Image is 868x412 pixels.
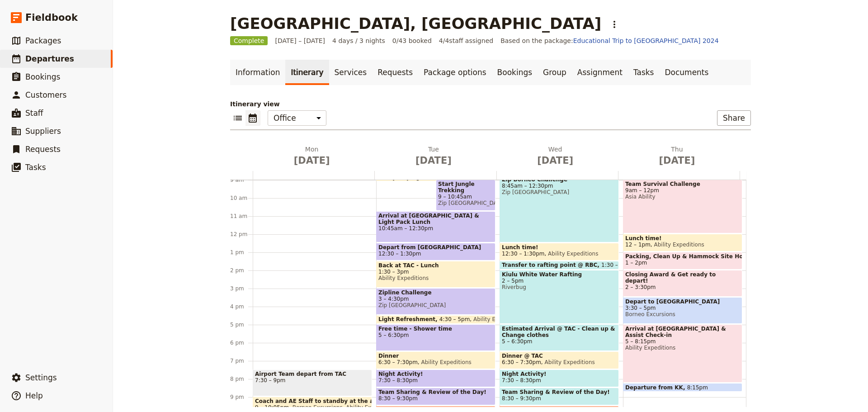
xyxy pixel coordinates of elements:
span: Ability Expeditions [625,345,740,351]
span: Asia Ability [625,194,740,200]
h1: [GEOGRAPHIC_DATA], [GEOGRAPHIC_DATA] [230,14,601,33]
a: Tasks [628,60,660,85]
div: Team Sharing & Review of the Day!8:30 – 9:30pm [500,388,619,405]
div: Free time - Shower time5 – 6:30pm [376,324,495,351]
span: 4 / 4 staff assigned [439,36,493,45]
span: Zip [GEOGRAPHIC_DATA] [438,200,493,206]
span: Customers [25,90,66,99]
span: Kiulu White Water Rafting [502,271,617,278]
span: 10:45am – 12:30pm [378,225,493,232]
span: Depart from [GEOGRAPHIC_DATA] [378,244,493,251]
span: 12 – 1pm [625,242,651,248]
div: Packing, Clean Up & Hammock Site Housekeeping1 – 2pm [623,252,742,270]
div: Night Activity!7:30 – 8:30pm [376,369,495,387]
div: Back at TAC - Lunch1:30 – 3pmAbility Expeditions [376,261,495,288]
span: Requests [25,145,61,154]
span: Night Activity! [502,371,617,377]
span: 9am – 12pm [625,187,740,194]
span: Departures [25,54,74,63]
span: [DATE] [256,154,367,167]
span: Estimated Arrival @ TAC - Clean up & Change clothes [502,326,617,338]
span: Closing Award & Get ready to depart! [625,271,740,284]
span: Departure from KK [625,384,687,390]
span: Lunch time! [625,235,740,242]
span: 2 – 3:30pm [625,284,740,290]
h2: Mon [256,145,367,167]
span: Team Sharing & Review of the Day! [378,389,493,395]
h2: Tue [378,145,489,167]
a: Itinerary [285,60,329,85]
button: Actions [607,17,622,32]
span: 1:30 – 3pm [378,269,493,275]
span: 8:30 – 9:30pm [502,395,541,402]
a: Educational Trip to [GEOGRAPHIC_DATA] 2024 [573,37,719,44]
span: 7:30 – 8:30pm [502,377,541,384]
p: Itinerary view [230,99,751,109]
span: 6:30 – 7:30pm [378,359,418,365]
span: [DATE] – [DATE] [275,36,325,45]
button: Calendar view [245,110,260,126]
a: Bookings [492,60,538,85]
div: Lunch time!12 – 1pmAbility Expeditions [623,234,742,251]
span: Free time - Shower time [378,326,493,332]
span: 8:45am – 12:30pm [502,183,617,189]
div: 8 pm [230,375,253,383]
div: Start Jungle Trekking9 – 10:45amZip [GEOGRAPHIC_DATA] [436,180,495,211]
span: 3 – 4:30pm [378,296,493,302]
span: Packing, Clean Up & Hammock Site Housekeeping [625,253,740,260]
span: 3:30 – 5pm [625,305,740,311]
span: 0/43 booked [392,36,432,45]
span: 8:15pm [687,384,708,390]
div: 11 am [230,213,253,220]
span: Tasks [25,163,46,172]
button: Thu [DATE] [618,145,740,171]
span: Ability Expeditions [470,316,524,322]
span: Borneo Excursions, Ability Expeditions [289,404,396,411]
span: Ability Expeditions [544,251,598,257]
a: Group [538,60,572,85]
span: Riverbug [502,284,617,290]
span: 4:30 – 5pm [439,316,470,322]
div: Team Sharing & Review of the Day!8:30 – 9:30pm [376,388,495,405]
a: Information [230,60,285,85]
span: Night Activity! [378,371,493,377]
span: Team Sharing & Review of the Day! [502,389,617,395]
div: 4 pm [230,303,253,310]
button: Mon [DATE] [253,145,374,171]
span: [DATE] [622,154,732,167]
div: Airport Team depart from TAC7:30 – 9pm [253,369,372,396]
div: Zip Borneo Challenge8:45am – 12:30pmZip [GEOGRAPHIC_DATA] [500,175,619,242]
a: Services [329,60,373,85]
span: Ability Expeditions [378,275,493,281]
div: Transfer to rafting point @ RBC1:30 – 2pm [500,261,619,270]
span: Zipline Challenge [378,289,493,296]
span: 8:30 – 9:30pm [378,395,418,402]
span: 1 – 2pm [625,260,647,266]
span: Dinner @ TAC [502,353,617,359]
div: Departure from KK8:15pm [623,383,742,392]
div: Kiulu White Water Rafting2 – 5pmRiverbug [500,270,619,324]
h2: Wed [500,145,611,167]
a: Package options [418,60,491,85]
button: List view [230,110,245,126]
span: Dinner [378,353,493,359]
div: Night Activity!7:30 – 8:30pm [500,369,619,387]
span: Back at TAC - Lunch [378,262,493,269]
div: Arrival at [GEOGRAPHIC_DATA] & Light Pack Lunch10:45am – 12:30pm [376,211,495,242]
div: 3 pm [230,285,253,292]
span: Transfer to rafting point @ RBC [502,262,601,268]
div: Team Survival Challenge9am – 12pmAsia Ability [623,180,742,233]
span: Fieldbook [25,11,78,24]
div: 9 pm [230,393,253,401]
div: Depart from [GEOGRAPHIC_DATA]12:30 – 1:30pm [376,243,495,260]
span: Settings [25,373,57,382]
div: 6 pm [230,339,253,346]
span: Arrival at [GEOGRAPHIC_DATA] & Assist Check-in [625,326,740,338]
span: 12:30 – 1:30pm [502,251,544,257]
span: 7:30 – 9pm [255,377,370,384]
span: 4 days / 3 nights [332,36,385,45]
div: Light Refreshment4:30 – 5pmAbility Expeditions [376,315,495,324]
span: 7:30 – 8:30pm [378,377,418,384]
span: Ability Expeditions [651,242,704,248]
button: Tue [DATE] [374,145,496,171]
